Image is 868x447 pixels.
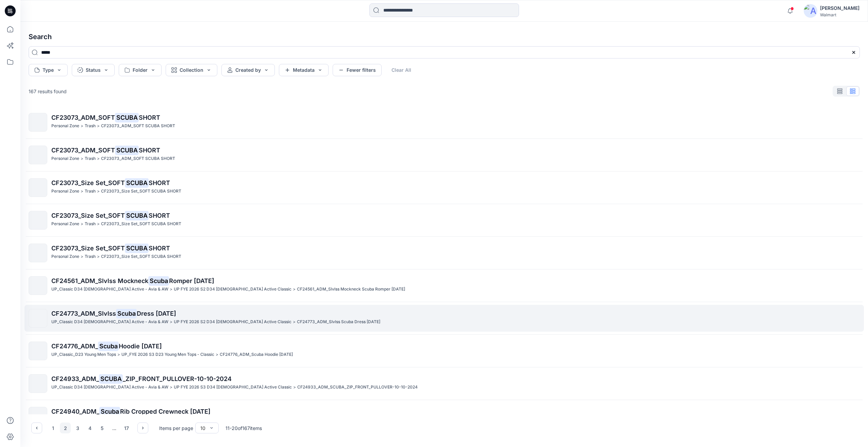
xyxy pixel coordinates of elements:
p: > [117,351,120,358]
button: 4 [84,423,95,433]
p: Personal Zone [51,122,79,130]
p: > [81,122,83,130]
p: UP_Classic D34 Ladies Active - Avia & AW [51,286,168,293]
mark: SCUBA [125,178,149,187]
mark: Scuba [98,341,119,351]
p: > [81,220,83,228]
button: Collection [166,64,217,76]
button: 17 [121,423,132,433]
p: CF23073_ADM_SOFT SCUBA SHORT [101,155,175,162]
p: > [97,220,100,228]
p: CF23073_Size Set_SOFT SCUBA SHORT [101,253,181,260]
p: > [170,384,172,391]
span: CF24561_ADM_Slvlss Mockneck [51,277,148,284]
p: > [170,286,172,293]
p: Personal Zone [51,253,79,260]
mark: SCUBA [115,145,139,155]
span: CF23073_ADM_SOFT [51,147,115,154]
button: Fewer filters [333,64,382,76]
p: UP_FYE 2026 S3 D23 Young Men Tops - Classic [121,351,214,358]
mark: SCUBA [125,211,149,220]
button: 1 [48,423,59,433]
p: Trash [85,253,96,260]
span: CF24940_ADM_ [51,408,99,415]
span: _ZIP_FRONT_PULLOVER-10-10-2024 [123,375,232,382]
p: UP FYE 2026 S3 D34 Ladies Active Classic [174,384,292,391]
p: Trash [85,188,96,195]
p: CF24773_ADM_Slvlss Scuba Dress 17AUG24 [297,318,380,326]
p: Personal Zone [51,155,79,162]
button: Metadata [279,64,329,76]
p: 11 - 20 of 167 items [226,425,262,432]
p: CF24933_ADM_SCUBA_ZIP_FRONT_PULLOVER-10-10-2024 [297,384,418,391]
p: > [293,384,296,391]
mark: Scuba [99,407,120,416]
a: CF24773_ADM_SlvlssScubaDress [DATE]UP_Classic D34 [DEMOGRAPHIC_DATA] Active - Avia & AW>UP FYE 20... [24,305,864,332]
span: Hoodie [DATE] [119,343,162,350]
mark: Scuba [116,309,137,318]
span: SHORT [139,114,160,121]
mark: SCUBA [99,374,123,383]
p: CF23073_Size Set_SOFT SCUBA SHORT [101,220,181,228]
a: CF24561_ADM_Slvlss MockneckScubaRomper [DATE]UP_Classic D34 [DEMOGRAPHIC_DATA] Active - Avia & AW... [24,272,864,299]
div: ... [109,423,120,433]
span: CF23073_Size Set_SOFT [51,212,125,219]
p: > [97,253,100,260]
a: CF23073_Size Set_SOFTSCUBASHORTPersonal Zone>Trash>CF23073_Size Set_SOFT SCUBA SHORT [24,207,864,234]
p: Trash [85,220,96,228]
p: > [293,318,296,326]
p: > [81,188,83,195]
button: Folder [119,64,162,76]
p: > [97,122,100,130]
mark: Scuba [148,276,169,285]
p: Trash [85,122,96,130]
span: Romper [DATE] [169,277,214,284]
button: Type [29,64,68,76]
span: CF24773_ADM_Slvlss [51,310,116,317]
p: > [97,188,100,195]
span: SHORT [149,179,170,186]
p: Trash [85,155,96,162]
span: CF23073_Size Set_SOFT [51,245,125,252]
button: 2 [60,423,71,433]
a: CF23073_ADM_SOFTSCUBASHORTPersonal Zone>Trash>CF23073_ADM_SOFT SCUBA SHORT [24,142,864,168]
p: UP FYE 2026 S2 D34 Ladies Active Classic [174,318,291,326]
button: 5 [97,423,107,433]
p: CF23073_ADM_SOFT SCUBA SHORT [101,122,175,130]
p: CF24561_ADM_Slvlss Mockneck Scuba Romper 08JUL24 [297,286,405,293]
p: > [81,155,83,162]
p: > [293,286,296,293]
p: Items per page [159,425,193,432]
p: UP_Classic_D23 Young Men Tops [51,351,116,358]
p: > [216,351,218,358]
a: CF24776_ADM_ScubaHoodie [DATE]UP_Classic_D23 Young Men Tops>UP_FYE 2026 S3 D23 Young Men Tops - C... [24,337,864,364]
span: SHORT [149,212,170,219]
img: avatar [804,4,817,18]
span: CF24776_ADM_ [51,343,98,350]
button: Created by [221,64,275,76]
div: [PERSON_NAME] [820,4,859,12]
span: SHORT [139,147,160,154]
a: CF23073_Size Set_SOFTSCUBASHORTPersonal Zone>Trash>CF23073_Size Set_SOFT SCUBA SHORT [24,174,864,201]
button: 3 [72,423,83,433]
span: SHORT [149,245,170,252]
a: CF23073_Size Set_SOFTSCUBASHORTPersonal Zone>Trash>CF23073_Size Set_SOFT SCUBA SHORT [24,239,864,266]
p: 167 results found [29,88,67,95]
span: Dress [DATE] [137,310,176,317]
a: CF24933_ADM_SCUBA_ZIP_FRONT_PULLOVER-10-10-2024UP_Classic D34 [DEMOGRAPHIC_DATA] Active - Avia & ... [24,370,864,397]
button: Status [72,64,115,76]
p: UP_Classic D34 Ladies Active - Avia & AW [51,384,168,391]
p: > [97,155,100,162]
a: CF23073_ADM_SOFTSCUBASHORTPersonal Zone>Trash>CF23073_ADM_SOFT SCUBA SHORT [24,109,864,136]
h4: Search [23,27,865,46]
p: UP_Classic D34 Ladies Active - Avia & AW [51,318,168,326]
p: CF23073_Size Set_SOFT SCUBA SHORT [101,188,181,195]
span: CF24933_ADM_ [51,375,99,382]
span: Rib Cropped Crewneck [DATE] [120,408,211,415]
p: Personal Zone [51,220,79,228]
mark: SCUBA [125,243,149,253]
p: Personal Zone [51,188,79,195]
p: > [170,318,172,326]
mark: SCUBA [115,113,139,122]
p: > [81,253,83,260]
